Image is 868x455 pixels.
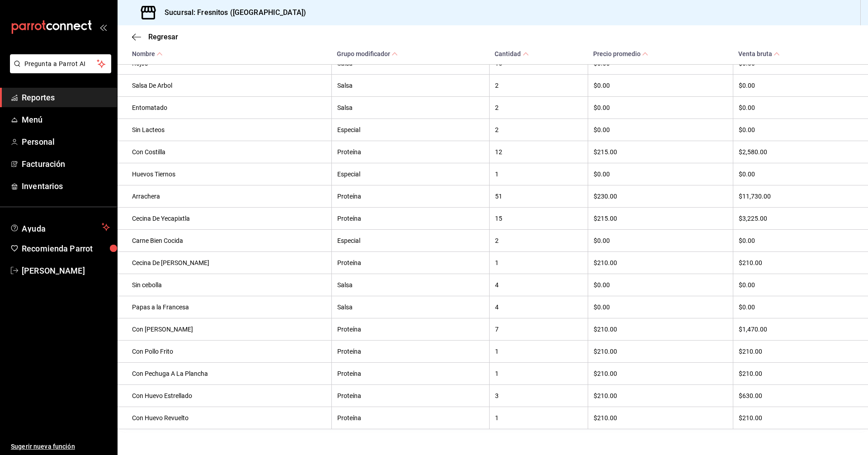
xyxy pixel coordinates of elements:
th: $210.00 [588,318,733,340]
th: $210.00 [733,340,868,362]
th: 2 [489,118,588,141]
th: $210.00 [733,407,868,429]
th: Arrachera [118,185,331,207]
th: $210.00 [588,407,733,429]
span: Sugerir nueva función [11,442,110,451]
th: Sin Lacteos [118,118,331,141]
th: 15 [489,207,588,229]
th: Especial [331,118,489,141]
th: Proteína [331,251,489,274]
span: [PERSON_NAME] [22,265,110,277]
th: $230.00 [588,185,733,207]
th: Cecina De [PERSON_NAME] [118,251,331,274]
th: Proteína [331,207,489,229]
th: $0.00 [588,96,733,118]
th: Proteína [331,318,489,340]
h3: Sucursal: Fresnitos ([GEOGRAPHIC_DATA]) [157,7,306,18]
span: Inventarios [22,180,110,192]
button: Regresar [132,33,178,41]
th: 1 [489,407,588,429]
th: 3 [489,384,588,407]
th: $210.00 [588,362,733,384]
th: Sin cebolla [118,274,331,296]
th: $0.00 [588,74,733,96]
th: Especial [331,229,489,251]
th: $210.00 [733,251,868,274]
th: $210.00 [588,340,733,362]
th: $2,580.00 [733,141,868,163]
th: $0.00 [588,229,733,251]
th: $210.00 [588,251,733,274]
th: $215.00 [588,141,733,163]
th: Salsa [331,74,489,96]
th: $0.00 [733,163,868,185]
span: Personal [22,136,110,148]
th: Con [PERSON_NAME] [118,318,331,340]
th: $215.00 [588,207,733,229]
th: Especial [331,163,489,185]
th: 1 [489,362,588,384]
th: $3,225.00 [733,207,868,229]
th: 4 [489,296,588,318]
th: Proteína [331,407,489,429]
th: $0.00 [588,118,733,141]
th: Salsa [331,96,489,118]
th: $0.00 [588,296,733,318]
th: 1 [489,251,588,274]
a: Pregunta a Parrot AI [6,66,111,75]
th: $0.00 [733,274,868,296]
th: Huevos Tiernos [118,163,331,185]
th: 51 [489,185,588,207]
th: $0.00 [733,74,868,96]
span: Ayuda [22,222,98,232]
th: 4 [489,274,588,296]
th: $1,470.00 [733,318,868,340]
th: Cecina De Yecapixtla [118,207,331,229]
span: Venta bruta [738,50,780,57]
th: $0.00 [588,163,733,185]
th: Con Huevo Revuelto [118,407,331,429]
span: Cantidad [495,50,528,57]
th: Entomatado [118,96,331,118]
th: Salsa De Arbol [118,74,331,96]
button: open_drawer_menu [99,24,107,31]
span: Regresar [148,33,178,41]
th: 1 [489,340,588,362]
th: Papas a la Francesa [118,296,331,318]
th: $210.00 [733,362,868,384]
th: Proteína [331,384,489,407]
th: Con Costilla [118,141,331,163]
th: $0.00 [733,118,868,141]
th: 2 [489,229,588,251]
th: $0.00 [588,274,733,296]
th: Salsa [331,296,489,318]
th: $0.00 [733,229,868,251]
th: Proteína [331,141,489,163]
span: Precio promedio [593,50,648,57]
span: Recomienda Parrot [22,242,110,255]
th: Carne Bien Cocida [118,229,331,251]
th: 1 [489,163,588,185]
span: Menú [22,114,110,126]
span: Reportes [22,91,110,104]
th: Proteína [331,185,489,207]
th: $0.00 [733,296,868,318]
th: Con Pechuga A La Plancha [118,362,331,384]
th: $630.00 [733,384,868,407]
th: $11,730.00 [733,185,868,207]
th: Salsa [331,274,489,296]
button: Pregunta a Parrot AI [10,54,111,73]
th: 12 [489,141,588,163]
th: Con Pollo Frito [118,340,331,362]
th: 2 [489,96,588,118]
th: 2 [489,74,588,96]
span: Pregunta a Parrot AI [24,59,97,69]
th: Con Huevo Estrellado [118,384,331,407]
span: Facturación [22,158,110,170]
span: Nombre [132,50,163,57]
span: Grupo modificador [337,50,398,57]
th: $0.00 [733,96,868,118]
th: $210.00 [588,384,733,407]
th: Proteína [331,362,489,384]
th: Proteína [331,340,489,362]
